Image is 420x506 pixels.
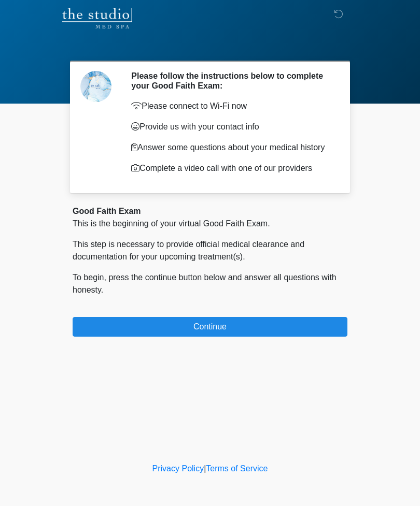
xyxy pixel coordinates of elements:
[73,271,347,296] p: To begin, press the continue button below and answer all questions with honesty.
[131,100,332,112] p: Please connect to Wi-Fi now
[73,317,347,337] button: Continue
[131,71,332,91] h2: Please follow the instructions below to complete your Good Faith Exam:
[206,464,268,473] a: Terms of Service
[73,238,347,263] p: This step is necessary to provide official medical clearance and documentation for your upcoming ...
[152,464,204,473] a: Privacy Policy
[73,218,347,230] p: This is the beginning of your virtual Good Faith Exam.
[131,121,332,133] p: Provide us with your contact info
[131,141,332,154] p: Answer some questions about your medical history
[65,37,355,56] h1: ‎ ‎
[204,464,206,473] a: |
[131,162,332,175] p: Complete a video call with one of our providers
[80,71,111,102] img: Agent Avatar
[73,205,347,218] div: Good Faith Exam
[62,8,132,28] img: The Studio Med Spa Logo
